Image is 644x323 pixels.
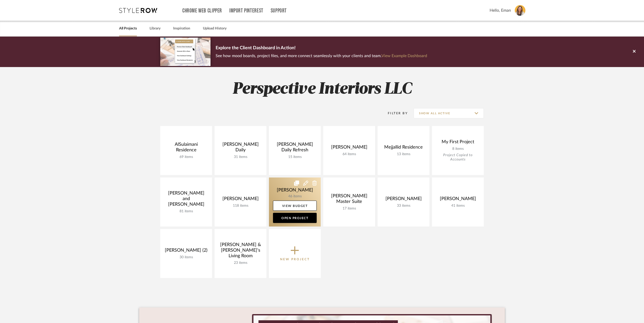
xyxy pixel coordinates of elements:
[164,155,208,159] div: 69 items
[164,142,208,155] div: AlSulaimani Residence
[382,204,425,208] div: 33 items
[119,25,137,32] a: All Projects
[436,196,480,204] div: [PERSON_NAME]
[150,25,160,32] a: Library
[269,229,321,278] button: New Project
[229,9,263,13] a: Import Pinterest
[164,190,208,209] div: [PERSON_NAME] and [PERSON_NAME]
[436,139,480,147] div: My First Project
[382,196,425,204] div: [PERSON_NAME]
[273,213,317,223] a: Open Project
[382,144,425,152] div: Mejjallid Residence
[490,7,511,13] span: Hello, Eman
[273,155,317,159] div: 15 items
[173,25,190,32] a: Inspiration
[273,201,317,211] a: View Budget
[327,152,371,156] div: 64 items
[164,255,208,260] div: 30 items
[271,9,287,13] a: Support
[436,204,480,208] div: 41 items
[216,52,427,59] p: See how mood boards, project files, and more connect seamlessly with your clients and team.
[219,204,262,208] div: 118 items
[203,25,227,32] a: Upload History
[164,209,208,214] div: 81 items
[327,193,371,206] div: [PERSON_NAME] Master Suite
[164,248,208,255] div: [PERSON_NAME] (2)
[381,111,408,116] div: Filter By
[436,147,480,151] div: 8 items
[219,261,262,265] div: 23 items
[216,44,427,52] p: Explore the Client Dashboard in Action!
[382,152,425,156] div: 13 items
[182,9,222,13] a: Chrome Web Clipper
[436,153,480,162] div: Project Copied to Accounts
[219,142,262,155] div: [PERSON_NAME] Daily
[219,196,262,204] div: [PERSON_NAME]
[139,80,505,99] h2: Perspective Interiors LLC
[327,144,371,152] div: [PERSON_NAME]
[273,142,317,155] div: [PERSON_NAME] Daily Refresh
[280,257,310,262] p: New Project
[219,242,262,261] div: [PERSON_NAME] & [PERSON_NAME]'s Living Room
[515,5,525,16] img: avatar
[160,38,211,66] img: d5d033c5-7b12-40c2-a960-1ecee1989c38.png
[219,155,262,159] div: 31 items
[327,206,371,211] div: 17 items
[381,54,427,58] a: View Example Dashboard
